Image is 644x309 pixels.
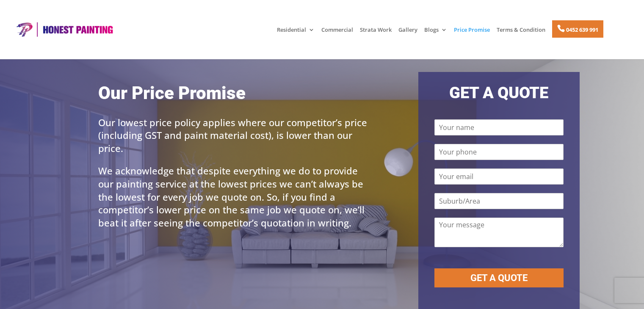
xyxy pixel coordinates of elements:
div: Our lowest price policy applies where our competitor’s price (including GST and paint material co... [98,116,369,229]
a: Blogs [424,27,447,41]
h2: GET A QUOTE [418,85,580,105]
p: We acknowledge that despite everything we do to provide our painting service at the lowest prices... [98,164,369,229]
button: GET A QUOTE [434,268,564,287]
img: Honest Painting [13,22,116,37]
input: Your name [434,119,564,135]
input: Suburb/Area [434,193,564,209]
a: Strata Work [360,27,392,41]
a: Residential [277,27,315,41]
a: Terms & Condition [497,27,545,41]
h1: Our Price Promise [98,83,369,108]
a: 0452 639 991 [552,20,603,38]
a: Price Promise [454,27,490,41]
a: Gallery [398,27,417,41]
a: Commercial [321,27,353,41]
input: Your phone [434,144,564,160]
input: Your email [434,168,564,185]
